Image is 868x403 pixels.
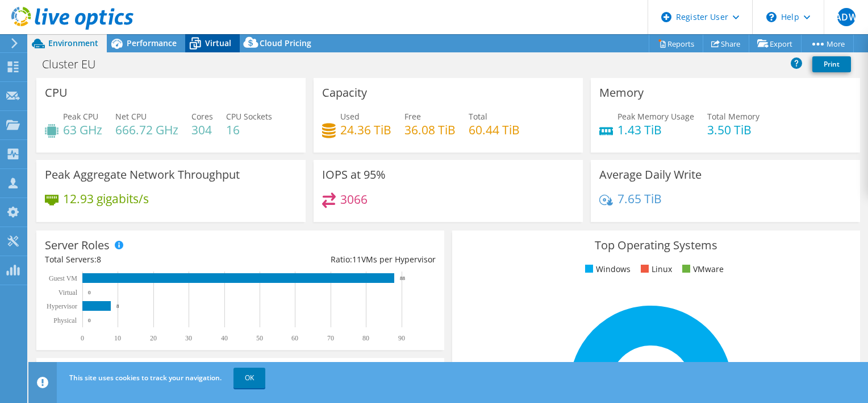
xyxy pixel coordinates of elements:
[47,302,77,310] text: Hypervisor
[404,124,456,136] h4: 36.08 TiB
[116,303,119,309] text: 8
[617,124,694,136] h4: 1.43 TiB
[45,239,110,252] h3: Server Roles
[191,111,213,122] span: Cores
[617,111,694,122] span: Peak Memory Usage
[205,38,231,48] span: Virtual
[749,35,802,52] a: Export
[801,35,854,52] a: More
[88,290,91,295] text: 0
[69,373,222,383] span: This site uses cookies to track your navigation.
[703,35,749,52] a: Share
[707,111,759,122] span: Total Memory
[63,111,98,122] span: Peak CPU
[340,193,368,205] h4: 3066
[649,35,703,52] a: Reports
[233,368,265,388] a: OK
[88,318,91,323] text: 0
[322,168,386,181] h3: IOPS at 95%
[398,334,405,342] text: 90
[260,38,311,48] span: Cloud Pricing
[150,334,157,342] text: 20
[53,316,77,324] text: Physical
[256,334,263,342] text: 50
[327,334,334,342] text: 70
[63,192,149,205] h4: 12.93 gigabits/s
[185,334,192,342] text: 30
[340,111,360,122] span: Used
[37,58,113,71] h1: Cluster EU
[469,111,487,122] span: Total
[400,275,406,281] text: 88
[707,124,759,136] h4: 3.50 TiB
[45,253,240,266] div: Total Servers:
[226,111,272,122] span: CPU Sockets
[340,124,391,136] h4: 24.36 TiB
[45,168,240,181] h3: Peak Aggregate Network Throughput
[638,263,672,275] li: Linux
[404,111,421,122] span: Free
[461,239,852,252] h3: Top Operating Systems
[291,334,298,342] text: 60
[81,334,84,342] text: 0
[97,254,101,265] span: 8
[115,111,147,122] span: Net CPU
[49,274,77,282] text: Guest VM
[617,192,662,205] h4: 7.65 TiB
[59,289,78,297] text: Virtual
[679,263,724,275] li: VMware
[48,38,98,48] span: Environment
[322,87,367,99] h3: Capacity
[114,334,121,342] text: 10
[240,253,436,266] div: Ratio: VMs per Hypervisor
[127,38,177,48] span: Performance
[766,12,777,22] svg: \n
[63,124,102,136] h4: 63 GHz
[221,334,228,342] text: 40
[837,8,856,26] span: ADW
[352,254,361,265] span: 11
[191,124,213,136] h4: 304
[115,124,178,136] h4: 666.72 GHz
[599,87,644,99] h3: Memory
[45,87,68,99] h3: CPU
[599,168,702,181] h3: Average Daily Write
[469,124,520,136] h4: 60.44 TiB
[226,124,272,136] h4: 16
[582,263,631,275] li: Windows
[362,334,369,342] text: 80
[812,56,851,72] a: Print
